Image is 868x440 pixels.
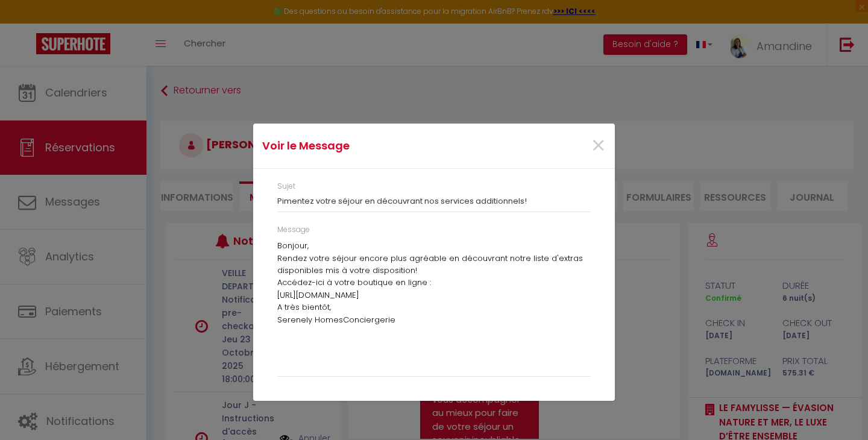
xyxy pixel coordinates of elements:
[591,128,606,164] span: ×
[277,181,295,192] label: Sujet
[591,133,606,159] button: Close
[277,224,310,236] label: Message
[277,253,591,277] p: Rendez votre séjour encore plus agréable en découvrant notre liste d'extras disponibles mis à vot...
[277,240,591,252] p: Bonjour,
[277,196,591,206] h3: Pimentez votre séjour en découvrant nos services additionnels!
[277,301,591,313] p: A très bientôt,
[277,277,591,301] p: Accédez-ici à votre boutique en ligne : [URL][DOMAIN_NAME]
[262,137,486,154] h4: Voir le Message
[277,314,591,326] p: Serenely HomesConciergerie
